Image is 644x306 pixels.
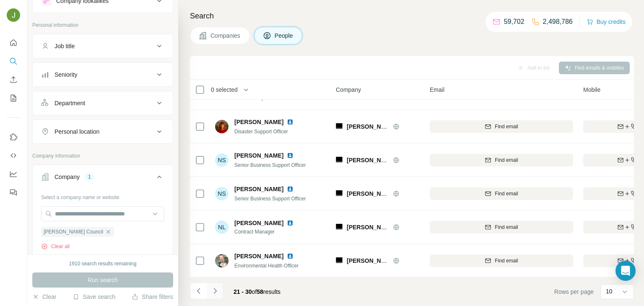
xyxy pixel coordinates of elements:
[33,122,173,142] button: Personal location
[495,223,518,231] span: Find email
[347,190,419,197] span: [PERSON_NAME] Council
[7,8,20,22] img: Avatar
[33,93,173,113] button: Department
[33,65,173,85] button: Seniority
[215,220,229,234] div: NL
[32,293,56,301] button: Clear
[7,35,20,50] button: Quick start
[430,221,573,233] button: Find email
[554,288,594,296] span: Rows per page
[615,261,636,281] div: Open Intercom Messenger
[430,254,573,267] button: Find email
[336,86,361,94] span: Company
[234,263,299,269] span: Environmental Health Officer
[32,21,173,29] p: Personal information
[336,190,343,197] img: Logo of Douglas Shire Council
[234,288,280,295] span: results
[234,151,283,160] span: [PERSON_NAME]
[210,31,241,40] span: Companies
[234,118,283,126] span: [PERSON_NAME]
[215,153,229,167] div: NS
[190,283,207,299] button: Navigate to previous page
[73,293,115,301] button: Save search
[33,36,173,56] button: Job title
[495,190,518,197] span: Find email
[132,293,173,301] button: Share filters
[32,152,173,160] p: Company information
[495,123,518,130] span: Find email
[207,283,223,299] button: Navigate to next page
[7,54,20,69] button: Search
[7,166,20,182] button: Dashboard
[7,185,20,200] button: Feedback
[69,260,137,267] div: 1910 search results remaining
[275,31,294,40] span: People
[234,252,283,260] span: [PERSON_NAME]
[41,243,70,250] button: Clear all
[33,167,173,190] button: Company1
[211,86,238,94] span: 0 selected
[44,228,103,236] span: [PERSON_NAME] Council
[430,120,573,133] button: Find email
[287,253,293,259] img: LinkedIn logo
[7,148,20,163] button: Use Surfe API
[336,123,343,130] img: Logo of Douglas Shire Council
[583,86,600,94] span: Mobile
[347,123,419,130] span: [PERSON_NAME] Council
[7,130,20,145] button: Use Surfe on LinkedIn
[347,157,419,163] span: [PERSON_NAME] Council
[7,91,20,106] button: My lists
[85,173,94,181] div: 1
[215,187,229,200] div: NS
[234,219,283,227] span: [PERSON_NAME]
[257,288,263,295] span: 58
[55,127,99,136] div: Personal location
[495,257,518,265] span: Find email
[336,257,343,264] img: Logo of Douglas Shire Council
[234,185,283,193] span: [PERSON_NAME]
[234,196,306,202] span: Senior Business Support Officer
[55,42,75,50] div: Job title
[495,156,518,164] span: Find email
[336,224,343,231] img: Logo of Douglas Shire Council
[252,288,257,295] span: of
[287,152,293,159] img: LinkedIn logo
[430,187,573,200] button: Find email
[336,157,343,163] img: Logo of Douglas Shire Council
[287,220,293,226] img: LinkedIn logo
[234,228,304,236] span: Contract Manager
[41,190,164,201] div: Select a company name or website
[347,224,419,231] span: [PERSON_NAME] Council
[234,162,306,168] span: Senior Business Support Officer
[504,17,525,27] p: 59,702
[7,72,20,87] button: Enrich CSV
[587,16,626,28] button: Buy credits
[287,186,293,192] img: LinkedIn logo
[190,10,634,22] h4: Search
[543,17,573,27] p: 2,498,786
[606,287,613,296] p: 10
[430,154,573,166] button: Find email
[430,86,444,94] span: Email
[234,129,288,135] span: Disaster Support Officer
[215,254,229,267] img: Avatar
[347,257,419,264] span: [PERSON_NAME] Council
[287,119,293,125] img: LinkedIn logo
[234,288,252,295] span: 21 - 30
[55,70,77,79] div: Seniority
[215,120,229,133] img: Avatar
[55,173,80,181] div: Company
[55,99,85,107] div: Department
